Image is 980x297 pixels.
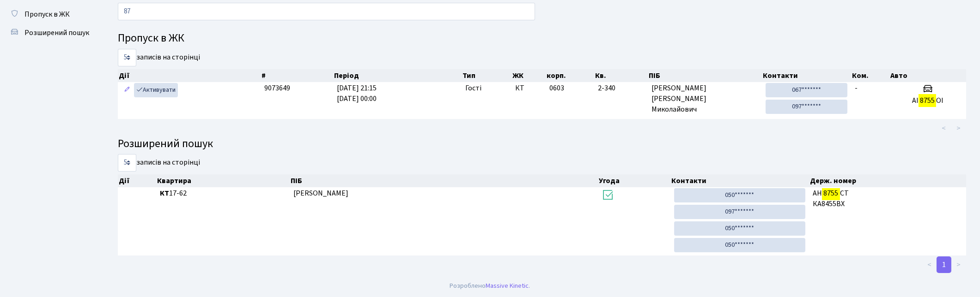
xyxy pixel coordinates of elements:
select: записів на сторінці [118,154,136,172]
h4: Розширений пошук [118,137,966,151]
a: Massive Kinetic [486,281,529,291]
a: 1 [937,256,951,273]
th: Дії [118,69,261,82]
span: 2-340 [598,83,644,94]
select: записів на сторінці [118,49,136,66]
mark: 8755 [822,187,840,200]
span: КТ [515,83,542,94]
th: # [261,69,333,82]
a: Пропуск в ЖК [5,5,97,24]
mark: 8755 [919,94,936,107]
b: КТ [160,188,169,198]
th: ПІБ [290,174,598,187]
span: [PERSON_NAME] [293,188,348,198]
span: - [855,83,858,93]
th: Кв. [594,69,648,82]
th: Авто [889,69,966,82]
span: 17-62 [160,188,286,199]
label: записів на сторінці [118,154,200,172]
th: Контакти [762,69,851,82]
input: Пошук [118,3,535,20]
span: 9073649 [264,83,290,93]
span: Гості [465,83,481,94]
h5: АІ ОІ [893,96,962,105]
a: Редагувати [122,83,133,97]
th: Контакти [670,174,810,187]
th: Квартира [156,174,289,187]
h4: Пропуск в ЖК [118,32,966,45]
span: [PERSON_NAME] [PERSON_NAME] Миколайович [651,83,758,115]
th: Угода [598,174,670,187]
th: Період [333,69,462,82]
th: ЖК [511,69,546,82]
span: 0603 [549,83,564,93]
th: Дії [118,174,156,187]
a: Розширений пошук [5,24,97,42]
a: Активувати [134,83,178,97]
th: Держ. номер [809,174,966,187]
span: Розширений пошук [24,28,89,38]
div: Розроблено . [450,281,530,291]
th: Ком. [851,69,889,82]
th: ПІБ [648,69,762,82]
span: Пропуск в ЖК [24,9,70,19]
th: Тип [462,69,511,82]
th: корп. [546,69,594,82]
span: [DATE] 21:15 [DATE] 00:00 [337,83,377,104]
label: записів на сторінці [118,49,200,66]
span: AH CT КА8455ВХ [813,188,962,209]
